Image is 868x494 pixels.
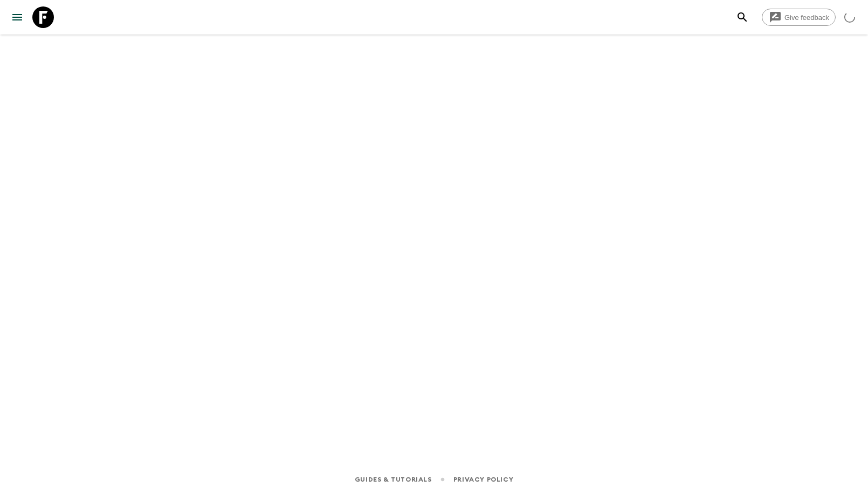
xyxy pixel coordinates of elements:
a: Guides & Tutorials [355,474,432,485]
button: search adventures [732,6,753,28]
span: Give feedback [779,13,835,22]
button: menu [6,6,28,28]
a: Give feedback [762,9,836,26]
a: Privacy Policy [453,474,513,485]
